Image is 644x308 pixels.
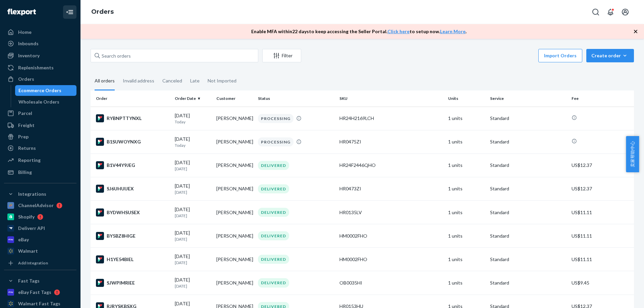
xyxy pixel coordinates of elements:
td: [PERSON_NAME] [214,248,255,271]
div: SJWPIMRIEE [96,279,169,287]
a: Inbounds [4,38,76,49]
div: [DATE] [175,253,211,265]
td: [PERSON_NAME] [214,130,255,153]
div: Walmart [18,248,38,254]
th: Order [91,90,172,107]
a: Add Integration [4,259,76,267]
div: PROCESSING [258,114,293,123]
td: [PERSON_NAME] [214,224,255,248]
div: Billing [18,169,32,176]
div: [DATE] [175,206,211,219]
th: Service [487,90,569,107]
a: Wholesale Orders [15,97,77,107]
div: Late [190,72,200,89]
a: ChannelAdvisor [4,200,76,211]
a: Learn More [440,28,466,34]
td: US$11.11 [569,248,634,271]
td: [PERSON_NAME] [214,177,255,200]
div: H1YE54BIEL [96,255,169,263]
th: SKU [337,90,445,107]
button: 卖家帮助中心 [626,136,639,172]
p: Standard [490,256,566,263]
div: Walmart Fast Tags [18,300,60,307]
div: Ecommerce Orders [18,87,61,94]
p: Standard [490,162,566,169]
div: Reporting [18,157,41,164]
div: Create order [591,52,629,59]
button: Filter [262,49,301,62]
div: [DATE] [175,112,211,125]
p: [DATE] [175,166,211,172]
p: [DATE] [175,283,211,289]
a: Prep [4,131,76,142]
div: PROCESSING [258,137,293,146]
div: Inventory [18,52,40,59]
a: Ecommerce Orders [15,85,77,96]
div: Inbounds [18,40,39,47]
div: OB0035HI [339,280,443,286]
div: DELIVERED [258,208,289,217]
p: Standard [490,209,566,216]
p: [DATE] [175,213,211,219]
div: DELIVERED [258,278,289,287]
td: 1 units [445,224,487,248]
div: Returns [18,145,36,151]
div: Filter [263,52,301,59]
div: HR0473ZI [339,185,443,192]
button: Open account menu [619,5,632,19]
div: Freight [18,122,35,129]
div: DELIVERED [258,184,289,193]
td: US$11.11 [569,201,634,224]
div: Prep [18,133,29,140]
th: Status [255,90,337,107]
th: Units [445,90,487,107]
td: 1 units [445,107,487,130]
div: B1V44Y9JEG [96,161,169,169]
div: Invalid address [123,72,154,89]
p: Today [175,142,211,148]
div: eBay Fast Tags [18,289,51,296]
button: Open notifications [604,5,617,19]
p: Standard [490,185,566,192]
div: BYDWHSUSEX [96,208,169,217]
td: US$12.37 [569,177,634,200]
div: RYBNPTTYNXL [96,114,169,122]
p: Standard [490,233,566,239]
a: eBay Fast Tags [4,287,76,298]
a: Click here [387,28,410,34]
div: [DATE] [175,230,211,242]
button: Import Orders [538,49,582,62]
td: [PERSON_NAME] [214,271,255,295]
td: 1 units [445,130,487,153]
div: ChannelAdvisor [18,202,54,209]
div: BY5BZ8HIGE [96,232,169,240]
div: HR0135LV [339,209,443,216]
p: Standard [490,138,566,145]
td: US$9.45 [569,271,634,295]
p: Today [175,119,211,125]
th: Fee [569,90,634,107]
p: Enable MFA within 22 days to keep accessing the Seller Portal. to setup now. . [251,28,467,35]
div: HR24F2446QHO [339,162,443,169]
p: [DATE] [175,189,211,195]
a: Parcel [4,108,76,119]
th: Order Date [172,90,214,107]
td: 1 units [445,153,487,177]
td: 1 units [445,201,487,224]
div: Replenishments [18,64,54,71]
div: B1SUWOYNXG [96,138,169,146]
img: Flexport logo [7,9,36,15]
a: Billing [4,167,76,178]
td: [PERSON_NAME] [214,107,255,130]
div: DELIVERED [258,255,289,264]
div: HM0002FHO [339,233,443,239]
div: eBay [18,236,29,243]
div: Deliverr API [18,225,45,232]
div: Integrations [18,191,46,197]
p: [DATE] [175,236,211,242]
button: Close Navigation [63,5,76,19]
button: Integrations [4,189,76,199]
div: SJ6UHUIJEX [96,185,169,193]
a: Reporting [4,155,76,166]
